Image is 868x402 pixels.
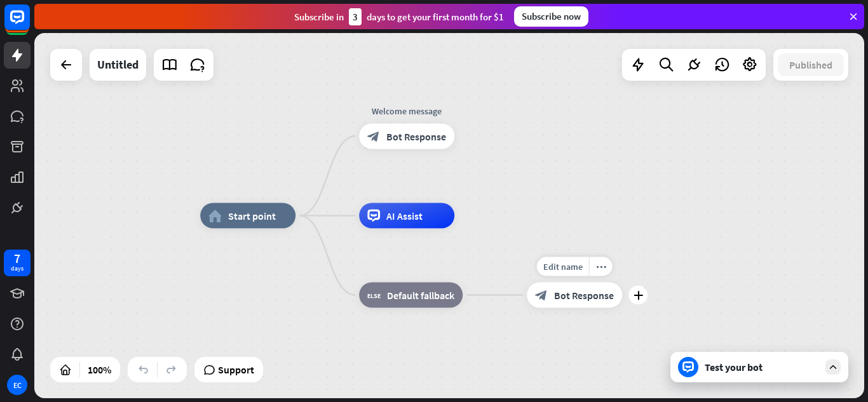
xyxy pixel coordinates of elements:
[14,253,20,264] div: 7
[7,375,27,395] div: EC
[634,291,643,300] i: plus
[386,210,423,222] span: AI Assist
[596,262,606,271] i: more_horiz
[294,8,504,25] div: Subscribe in days to get your first month for $1
[778,53,844,76] button: Published
[543,261,583,272] span: Edit name
[386,130,446,143] span: Bot Response
[208,210,222,222] i: home_2
[514,6,588,27] div: Subscribe now
[218,359,254,380] span: Support
[554,289,614,302] span: Bot Response
[84,359,115,380] div: 100%
[535,289,548,302] i: block_bot_response
[4,250,31,276] a: 7 days
[387,289,454,302] span: Default fallback
[367,130,380,143] i: block_bot_response
[705,361,819,373] div: Test your bot
[97,49,139,81] div: Untitled
[349,8,362,25] div: 3
[349,105,464,117] div: Welcome message
[10,5,48,43] button: Open LiveChat chat widget
[367,289,381,302] i: block_fallback
[11,264,24,273] div: days
[228,210,276,222] span: Start point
